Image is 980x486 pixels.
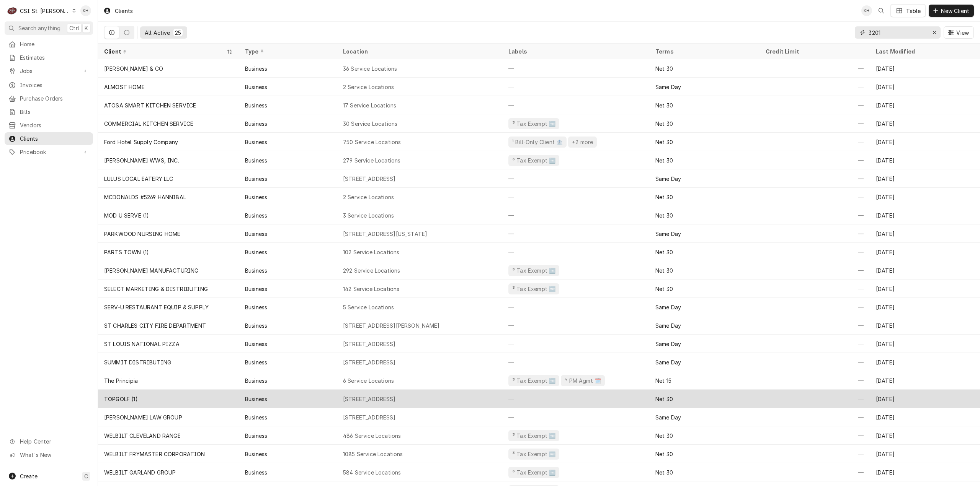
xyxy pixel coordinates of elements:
div: [STREET_ADDRESS][PERSON_NAME] [343,322,440,330]
div: — [759,408,870,426]
div: Same Day [655,358,681,366]
div: — [759,298,870,316]
div: [DATE] [870,133,980,151]
div: 5 Service Locations [343,303,394,311]
div: [DATE] [870,463,980,481]
div: ST LOUIS NATIONAL PIZZA [104,340,180,348]
div: [STREET_ADDRESS] [343,358,396,366]
div: — [502,169,649,188]
div: Business [245,413,267,421]
div: [DATE] [870,114,980,133]
div: 1085 Service Locations [343,450,403,458]
div: [PERSON_NAME] LAW GROUP [104,413,182,421]
div: Same Day [655,340,681,348]
div: [DATE] [870,298,980,316]
div: COMMERCIAL KITCHEN SERVICE [104,120,193,128]
a: Go to Jobs [5,65,93,77]
div: ³ Tax Exempt 🆓 [511,377,556,385]
div: ³ Tax Exempt 🆓 [511,120,556,128]
input: Keyword search [869,26,926,39]
div: — [502,78,649,96]
div: — [502,188,649,206]
div: — [502,206,649,224]
div: Net 30 [655,65,673,73]
div: — [759,188,870,206]
div: Business [245,468,267,476]
div: Net 30 [655,450,673,458]
div: [PERSON_NAME] MANUFACTURING [104,267,198,275]
div: 142 Service Locations [343,285,399,293]
div: — [759,445,870,463]
div: ¹ Bill-Only Client 🏦 [511,138,563,146]
div: Same Day [655,230,681,238]
div: [PERSON_NAME] WWS, INC. [104,156,179,164]
div: Client [104,47,225,55]
div: Same Day [655,303,681,311]
div: [DATE] [870,390,980,408]
div: [STREET_ADDRESS] [343,413,396,421]
div: WELBILT FRYMASTER CORPORATION [104,450,205,458]
span: K [85,24,88,32]
div: Business [245,450,267,458]
div: — [759,169,870,188]
div: 3 Service Locations [343,211,394,219]
div: — [759,353,870,371]
a: Clients [5,132,93,145]
div: Net 30 [655,468,673,476]
div: ³ Tax Exempt 🆓 [511,468,556,476]
div: [STREET_ADDRESS] [343,340,396,348]
div: ALMOST HOME [104,83,145,91]
a: Go to Help Center [5,435,93,448]
div: MOD U SERVE (1) [104,211,149,219]
span: View [955,29,970,37]
span: C [84,472,88,480]
div: ³ Tax Exempt 🆓 [511,285,556,293]
div: Net 30 [655,211,673,219]
div: 486 Service Locations [343,432,401,440]
div: Same Day [655,413,681,421]
div: — [759,133,870,151]
div: KH [861,5,872,16]
div: Business [245,322,267,330]
span: Estimates [20,54,89,62]
div: Business [245,156,267,164]
span: Vendors [20,121,89,129]
div: SUMMIT DISTRIBUTING [104,358,171,366]
div: Table [906,7,921,15]
div: PARTS TOWN (1) [104,248,149,256]
div: ³ Tax Exempt 🆓 [511,450,556,458]
div: [DATE] [870,188,980,206]
div: Net 30 [655,101,673,109]
div: Business [245,377,267,385]
div: 30 Service Locations [343,120,397,128]
div: +2 more [571,138,594,146]
div: Net 30 [655,120,673,128]
div: Net 30 [655,156,673,164]
div: — [502,224,649,243]
div: 2 Service Locations [343,83,394,91]
div: — [502,353,649,371]
div: CSI St. Louis's Avatar [7,5,18,16]
div: Kelsey Hetlage's Avatar [80,5,91,16]
div: Business [245,101,267,109]
div: [DATE] [870,445,980,463]
div: — [502,96,649,114]
div: WELBILT CLEVELAND RANGE [104,432,181,440]
div: Business [245,120,267,128]
span: Clients [20,135,89,143]
span: Invoices [20,81,89,89]
div: The Principia [104,377,138,385]
span: Ctrl [69,24,79,32]
div: KH [80,5,91,16]
div: — [759,280,870,298]
div: [DATE] [870,280,980,298]
span: What's New [20,451,88,459]
div: Ford Hotel Supply Company [104,138,178,146]
div: — [502,59,649,78]
div: — [502,298,649,316]
div: — [759,206,870,224]
div: [DATE] [870,151,980,169]
div: [DATE] [870,335,980,353]
div: MCDONALDS #5269 HANNIBAL [104,193,186,201]
button: Open search [875,5,887,17]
